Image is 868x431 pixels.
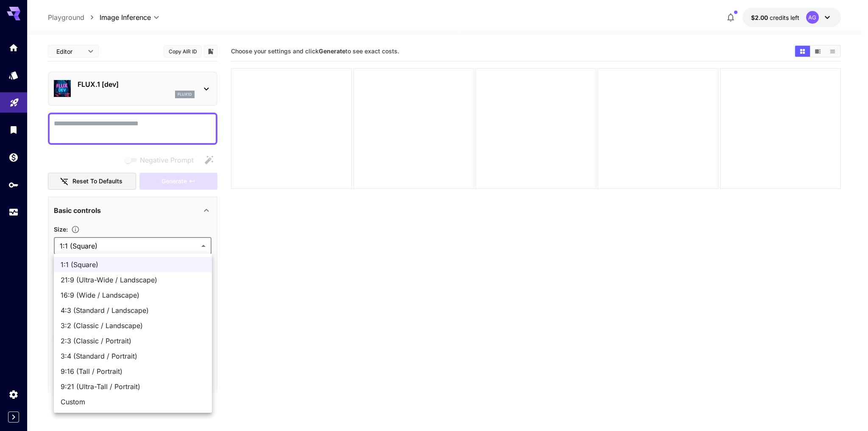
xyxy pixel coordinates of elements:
[61,275,205,285] span: 21:9 (Ultra-Wide / Landscape)
[61,320,205,331] span: 3:2 (Classic / Landscape)
[61,290,205,300] span: 16:9 (Wide / Landscape)
[61,351,205,361] span: 3:4 (Standard / Portrait)
[61,397,205,407] span: Custom
[61,381,205,392] span: 9:21 (Ultra-Tall / Portrait)
[61,366,205,376] span: 9:16 (Tall / Portrait)
[61,305,205,315] span: 4:3 (Standard / Landscape)
[61,336,205,346] span: 2:3 (Classic / Portrait)
[61,260,205,270] span: 1:1 (Square)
